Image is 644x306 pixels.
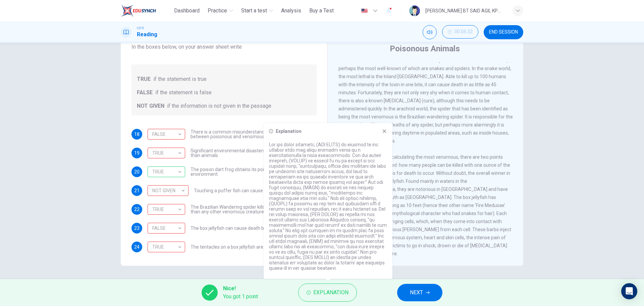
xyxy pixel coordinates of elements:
[134,188,140,193] span: 21
[121,4,156,17] img: ELTC logo
[442,25,478,39] div: Hide
[134,169,140,174] span: 20
[137,102,164,110] span: NOT GIVEN
[148,238,183,257] div: TRUE
[191,205,317,214] span: The Brazilian Wandering spider kills more people every year than any other venomous creature.
[137,75,151,83] span: TRUE
[148,223,185,234] div: TRUE
[137,31,157,39] h1: Reading
[208,7,227,15] span: Practice
[423,25,437,39] div: Mute
[454,29,473,35] span: 00:06:32
[191,245,307,249] span: The tentacles on a box jellyfish are used for movement
[148,219,183,238] div: FALSE
[338,154,511,256] span: When scientifically calculating the most venomous, there are two points which are considered: how...
[148,125,183,144] div: FALSE
[191,167,317,176] span: The poison dart frog obtains its poison from its environment
[134,151,140,155] span: 19
[223,285,258,293] span: Nice!
[309,7,334,15] span: Buy a Test
[148,185,189,196] div: FALSE
[313,288,348,297] span: Explanation
[148,162,183,182] div: TRUE
[134,207,140,212] span: 22
[137,26,144,31] span: CEFR
[148,129,185,140] div: NOT GIVEN
[489,30,518,35] span: END SESSION
[191,148,317,158] span: Significant environmental disasters are more damaging than animals
[134,132,140,137] span: 18
[148,166,185,177] div: TRUE
[148,200,183,219] div: TRUE
[276,129,302,134] h6: Explanation
[621,283,637,299] div: Open Intercom Messenger
[281,7,301,15] span: Analysis
[360,8,369,13] img: en
[241,7,267,15] span: Start a test
[148,148,185,158] div: FALSE
[148,242,185,252] div: NOT GIVEN
[134,226,140,231] span: 23
[148,181,186,200] div: NOT GIVEN
[425,7,504,15] div: [PERSON_NAME] BT SAID AGIL KPM-Guru
[167,102,271,110] span: if the information is not given in the passage
[191,226,304,231] span: The box jellyfish can cause death by [MEDICAL_DATA]
[194,188,301,193] span: Touching a puffer fish can cause [MEDICAL_DATA]
[155,89,212,97] span: if the statement is false
[148,204,185,215] div: NOT GIVEN
[410,288,423,297] span: NEXT
[390,43,460,54] h4: Poisonous Animals
[134,245,140,249] span: 24
[174,7,200,15] span: Dashboard
[191,130,317,139] span: There is a common misunderstanding of the difference between poisonous and venomous
[409,5,420,16] img: Profile picture
[137,89,153,97] span: FALSE
[269,142,387,271] p: Lor ips dolor sitametc, (ADI ELITS) do eiusmod te inc utlabor etdo mag aliqu enimadm venia qu n e...
[153,75,207,83] span: if the statement is true
[223,293,258,301] span: You got 1 point
[148,144,183,163] div: TRUE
